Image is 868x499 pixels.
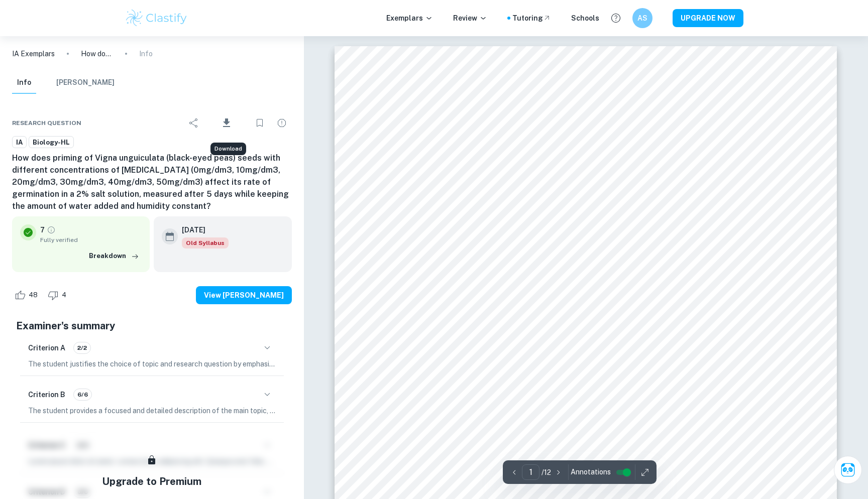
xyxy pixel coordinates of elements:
button: View [PERSON_NAME] [196,286,292,304]
div: Report issue [272,113,292,133]
span: Annotations [571,467,611,477]
span: Old Syllabus [182,237,229,248]
p: Info [139,48,153,59]
div: Like [12,287,43,303]
span: Research question [12,118,81,128]
button: Ask Clai [834,456,862,484]
p: 7 [40,224,45,235]
span: 4 [56,290,72,300]
div: Download [206,110,248,136]
h6: How does priming of Vigna unguiculata (black-eyed peas) seeds with different concentrations of [M... [12,152,292,212]
a: IA [12,136,27,149]
a: Tutoring [512,13,551,24]
p: How does priming of Vigna unguiculata (black-eyed peas) seeds with different concentrations of [M... [81,48,113,59]
p: The student provides a focused and detailed description of the main topic, clearly outlining the ... [28,405,276,416]
h6: Criterion B [28,389,65,400]
a: IA Exemplars [12,48,55,59]
button: Info [12,72,36,94]
div: Download [210,143,246,155]
div: Share [184,113,204,133]
h6: [DATE] [182,224,221,235]
button: Help and Feedback [607,10,624,27]
button: [PERSON_NAME] [56,72,115,94]
span: IA [13,138,26,148]
h5: Upgrade to Premium [102,474,201,489]
span: 2/2 [74,343,90,352]
button: UPGRADE NOW [673,9,743,27]
img: Clastify logo [125,8,188,28]
p: / 12 [541,467,551,478]
a: Schools [571,13,599,24]
div: Starting from the May 2025 session, the Biology IA requirements have changed. It's OK to refer to... [182,237,229,248]
a: Biology-HL [29,136,74,149]
a: Grade fully verified [47,225,56,234]
span: 6/6 [74,390,91,399]
p: The student justifies the choice of topic and research question by emphasizing the global issue o... [28,358,276,369]
p: Review [453,13,487,24]
h6: AS [637,13,648,24]
button: AS [632,8,653,28]
div: Bookmark [250,113,270,133]
p: Exemplars [386,13,433,24]
div: Dislike [45,287,72,303]
span: 48 [23,290,43,300]
h6: Criterion A [28,342,65,353]
span: Biology-HL [29,138,73,148]
button: Breakdown [86,248,142,264]
span: Fully verified [40,235,142,244]
h5: Examiner's summary [16,318,288,333]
